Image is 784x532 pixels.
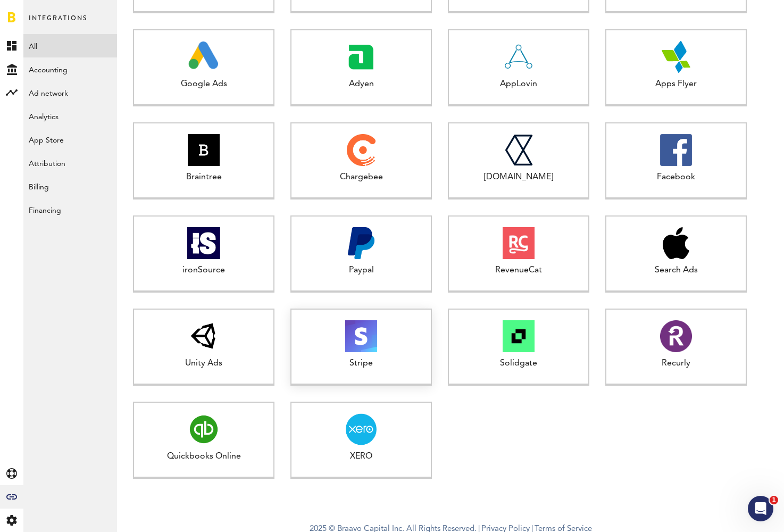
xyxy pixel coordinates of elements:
div: Google Ads [134,78,273,90]
img: Google Ads [188,41,220,73]
span: 1 [770,496,778,504]
img: Unity Ads [188,320,220,352]
a: Attribution [23,151,117,174]
div: Search Ads [606,264,746,277]
a: App Store [23,128,117,151]
img: Recurly [660,320,692,352]
div: [DOMAIN_NAME] [449,171,588,184]
a: All [23,34,117,57]
img: Stripe [345,320,377,352]
div: Unity Ads [134,358,273,370]
span: Support [22,7,61,17]
img: Chargebee [347,134,375,166]
div: Solidgate [449,358,588,370]
div: XERO [291,451,431,463]
img: Facebook [660,134,692,166]
img: Search Ads [663,227,689,259]
div: Quickbooks Online [134,451,273,463]
div: Paypal [291,264,431,277]
a: Financing [23,198,117,221]
div: Facebook [606,171,746,184]
img: Adyen [345,41,377,73]
a: Accounting [23,57,117,81]
div: Chargebee [291,171,431,184]
div: Adyen [291,78,431,90]
div: Apps Flyer [606,78,746,90]
img: RevenueCat [503,227,535,259]
img: Solidgate [503,320,535,352]
img: XERO [346,413,377,445]
span: Integrations [29,12,87,34]
img: Checkout.com [504,134,532,166]
div: Braintree [134,171,273,184]
img: Braintree [188,134,220,166]
img: Paypal [345,227,377,259]
img: ironSource [187,227,220,259]
img: Apps Flyer [660,41,692,73]
div: RevenueCat [449,264,588,277]
a: Ad network [23,81,117,104]
a: Analytics [23,104,117,128]
iframe: Intercom live chat [748,496,773,521]
a: Billing [23,174,117,198]
div: Stripe [291,358,431,370]
div: Recurly [606,358,746,370]
div: ironSource [134,264,273,277]
img: AppLovin [503,41,535,73]
img: Quickbooks Online [188,413,220,445]
div: AppLovin [449,78,588,90]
